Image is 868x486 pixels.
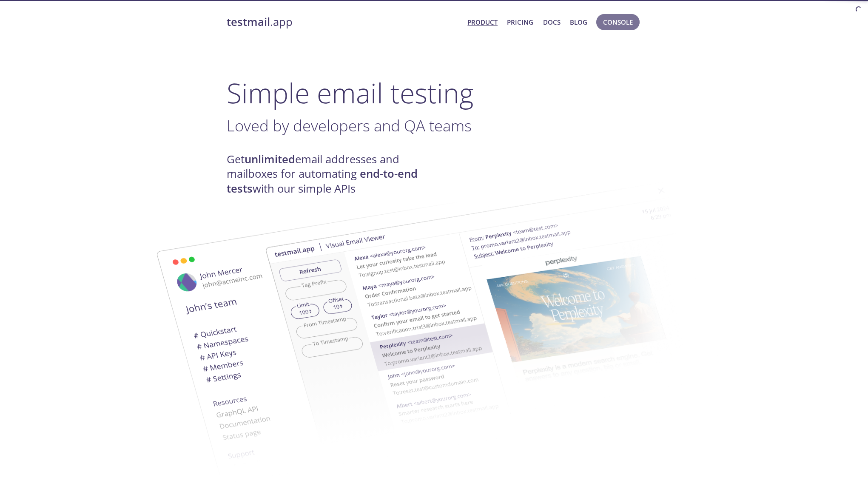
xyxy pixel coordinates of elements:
[227,14,270,29] strong: testmail
[227,115,472,136] span: Loved by developers and QA teams
[265,169,724,457] img: testmail-email-viewer
[125,197,584,485] img: testmail-email-viewer
[543,17,561,28] a: Docs
[227,166,418,196] strong: end-to-end tests
[227,15,461,29] a: testmail.app
[227,152,434,196] h4: Get email addresses and mailboxes for automating with our simple APIs
[570,17,587,28] a: Blog
[596,14,640,30] button: Console
[467,17,498,28] a: Product
[507,17,533,28] a: Pricing
[227,77,642,109] h1: Simple email testing
[603,17,633,28] span: Console
[245,152,295,167] strong: unlimited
